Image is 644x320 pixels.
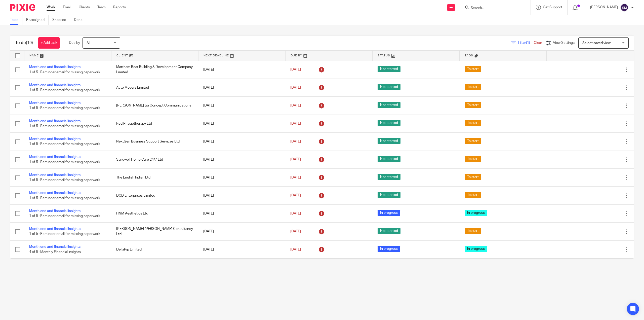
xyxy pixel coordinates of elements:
[111,259,198,276] td: 1st Choice Flooring Solutions Ltd
[111,151,198,168] td: Sandwell Home Care 24/7 Ltd
[29,160,100,164] span: 1 of 5 · Reminder email for missing paperwork
[29,88,100,92] span: 1 of 5 · Reminder email for missing paperwork
[378,192,400,198] span: Not started
[198,204,285,222] td: [DATE]
[29,209,80,213] a: Month end and financial insights
[69,40,80,45] p: Due by
[290,122,301,125] span: [DATE]
[111,187,198,204] td: DCD Enterprises Limited
[465,138,481,144] span: To start
[470,6,515,11] input: Search
[26,15,49,25] a: Reassigned
[198,79,285,96] td: [DATE]
[290,86,301,89] span: [DATE]
[465,66,481,72] span: To start
[378,228,400,234] span: Not started
[378,174,400,180] span: Not started
[378,156,400,162] span: Not started
[378,210,400,216] span: In progress
[29,245,80,248] a: Month end and financial insights
[111,97,198,115] td: [PERSON_NAME] t/a Concept Communications
[29,232,100,236] span: 1 of 5 · Reminder email for missing paperwork
[47,5,55,10] a: Work
[553,41,575,45] span: View Settings
[29,137,80,141] a: Month end and financial insights
[52,15,70,25] a: Snoozed
[111,169,198,187] td: The English Indian Ltd
[198,240,285,258] td: [DATE]
[111,115,198,132] td: Red Physiotherapy Ltd
[465,102,481,108] span: To start
[465,246,487,252] span: In progress
[465,84,481,90] span: To start
[290,68,301,72] span: [DATE]
[29,173,80,177] a: Month end and financial insights
[290,158,301,161] span: [DATE]
[582,41,611,45] span: Select saved view
[111,79,198,96] td: Auto Movers Limited
[29,191,80,195] a: Month end and financial insights
[534,41,542,45] a: Clear
[378,66,400,72] span: Not started
[15,40,33,46] h1: To do
[465,54,473,57] span: Tags
[290,194,301,197] span: [DATE]
[378,120,400,126] span: Not started
[518,41,534,45] span: Filter
[29,155,80,159] a: Month end and financial insights
[63,5,71,10] a: Email
[465,120,481,126] span: To start
[198,115,285,132] td: [DATE]
[378,84,400,90] span: Not started
[590,5,618,10] p: [PERSON_NAME]
[111,133,198,151] td: NextGen Business Support Services Ltd
[198,61,285,79] td: [DATE]
[378,102,400,108] span: Not started
[290,176,301,179] span: [DATE]
[290,248,301,251] span: [DATE]
[620,4,628,12] img: svg%3E
[198,151,285,168] td: [DATE]
[29,70,100,74] span: 1 of 5 · Reminder email for missing paperwork
[111,61,198,79] td: Martham Boat Building & Development Company Limited
[378,246,400,252] span: In progress
[29,143,100,146] span: 1 of 5 · Reminder email for missing paperwork
[378,138,400,144] span: Not started
[198,187,285,204] td: [DATE]
[198,133,285,151] td: [DATE]
[198,97,285,115] td: [DATE]
[29,124,100,128] span: 1 of 5 · Reminder email for missing paperwork
[111,240,198,258] td: DellaPip Limited
[465,174,481,180] span: To start
[29,178,100,182] span: 1 of 5 · Reminder email for missing paperwork
[97,5,106,10] a: Team
[10,4,35,11] img: Pixie
[198,259,285,276] td: [DATE]
[79,5,90,10] a: Clients
[526,41,530,45] span: (1)
[29,106,100,110] span: 1 of 5 · Reminder email for missing paperwork
[87,41,90,45] span: All
[198,223,285,240] td: [DATE]
[465,156,481,162] span: To start
[29,250,81,254] span: 4 of 5 · Monthly Financial Insights
[26,41,33,45] span: (19)
[38,37,60,49] a: + Add task
[10,15,22,25] a: To do
[113,5,126,10] a: Reports
[74,15,86,25] a: Done
[29,227,80,231] a: Month end and financial insights
[111,204,198,222] td: HNM Aesthetics Ltd
[290,212,301,215] span: [DATE]
[465,228,481,234] span: To start
[290,140,301,143] span: [DATE]
[29,119,80,123] a: Month end and financial insights
[29,196,100,200] span: 1 of 5 · Reminder email for missing paperwork
[465,192,481,198] span: To start
[29,83,80,87] a: Month end and financial insights
[290,104,301,107] span: [DATE]
[465,210,487,216] span: In progress
[29,101,80,105] a: Month end and financial insights
[29,214,100,218] span: 1 of 5 · Reminder email for missing paperwork
[198,169,285,187] td: [DATE]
